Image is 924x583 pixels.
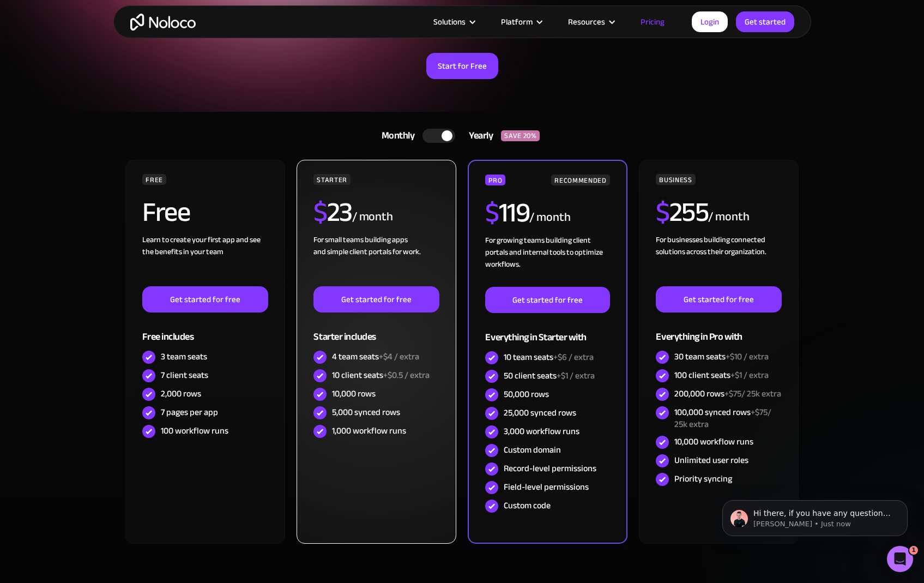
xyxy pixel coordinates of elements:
[485,187,499,238] span: $
[313,187,327,238] span: $
[485,175,505,185] div: PRO
[161,425,228,437] div: 100 workflow runs
[504,444,561,456] div: Custom domain
[706,477,924,554] iframe: Intercom notifications message
[674,473,732,485] div: Priority syncing
[568,15,605,29] div: Resources
[736,11,794,32] a: Get started
[379,348,419,365] span: +$4 / extra
[130,14,196,31] a: home
[313,199,352,226] h2: 23
[627,15,678,29] a: Pricing
[455,128,501,144] div: Yearly
[161,351,207,363] div: 3 team seats
[142,234,268,286] div: Learn to create your first app and see the benefits in your team ‍
[501,15,533,29] div: Platform
[142,174,166,185] div: FREE
[674,388,781,400] div: 200,000 rows
[161,406,218,418] div: 7 pages per app
[485,199,529,226] h2: 119
[485,287,609,313] a: Get started for free
[656,312,781,348] div: Everything in Pro with
[887,546,913,572] iframe: Intercom live chat
[656,199,708,226] h2: 255
[142,312,268,348] div: Free includes
[551,175,609,185] div: RECOMMENDED
[504,425,579,437] div: 3,000 workflow runs
[161,369,208,381] div: 7 client seats
[674,369,769,381] div: 100 client seats
[656,174,695,185] div: BUSINESS
[726,348,769,365] span: +$10 / extra
[487,15,554,29] div: Platform
[313,312,439,348] div: Starter includes
[553,349,594,365] span: +$6 / extra
[332,406,400,418] div: 5,000 synced rows
[708,208,749,226] div: / month
[504,370,595,382] div: 50 client seats
[485,235,609,287] div: For growing teams building client portals and internal tools to optimize workflows.
[501,130,540,141] div: SAVE 20%
[504,462,596,474] div: Record-level permissions
[332,388,376,400] div: 10,000 rows
[656,286,781,312] a: Get started for free
[426,53,498,79] a: Start for Free
[554,15,627,29] div: Resources
[504,388,549,400] div: 50,000 rows
[557,368,595,384] span: +$1 / extra
[674,351,769,363] div: 30 team seats
[313,286,439,312] a: Get started for free
[656,187,669,238] span: $
[161,388,201,400] div: 2,000 rows
[368,128,423,144] div: Monthly
[674,436,753,448] div: 10,000 workflow runs
[504,481,589,493] div: Field-level permissions
[674,404,771,432] span: +$75/ 25k extra
[674,454,748,466] div: Unlimited user roles
[433,15,466,29] div: Solutions
[313,234,439,286] div: For small teams building apps and simple client portals for work. ‍
[313,174,350,185] div: STARTER
[332,425,406,437] div: 1,000 workflow runs
[420,15,487,29] div: Solutions
[383,367,430,383] span: +$0.5 / extra
[674,406,781,430] div: 100,000 synced rows
[909,546,918,555] span: 1
[332,351,419,363] div: 4 team seats
[692,11,728,32] a: Login
[142,199,190,226] h2: Free
[504,351,594,363] div: 10 team seats
[529,209,570,226] div: / month
[730,367,769,383] span: +$1 / extra
[656,234,781,286] div: For businesses building connected solutions across their organization. ‍
[352,208,393,226] div: / month
[504,500,551,512] div: Custom code
[504,407,576,419] div: 25,000 synced rows
[142,286,268,312] a: Get started for free
[332,369,430,381] div: 10 client seats
[485,313,609,348] div: Everything in Starter with
[724,386,781,402] span: +$75/ 25k extra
